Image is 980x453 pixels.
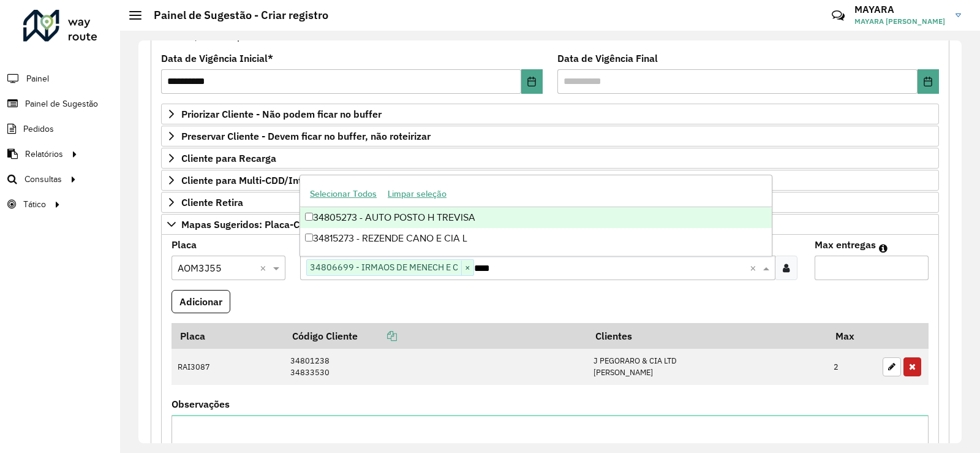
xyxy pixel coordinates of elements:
label: Data de Vigência Final [557,51,658,66]
span: Cliente para Recarga [181,153,276,163]
button: Choose Date [918,69,939,94]
h3: MAYARA [854,4,946,15]
td: 2 [827,349,876,385]
a: Copiar [358,330,397,342]
button: Adicionar [171,290,230,313]
span: Priorizar Cliente - Não podem ficar no buffer [181,109,382,119]
span: Clear all [750,261,760,275]
a: Cliente Retira [161,192,939,213]
span: Clear all [260,261,270,275]
span: 34806699 - IRMAOS DE MENECH E C [307,260,461,275]
div: 34815273 - REZENDE CANO E CIA L [300,228,772,249]
span: MAYARA [PERSON_NAME] [854,16,946,27]
label: Placa [171,237,197,252]
h2: Painel de Sugestão - Criar registro [141,9,328,22]
a: Preservar Cliente - Devem ficar no buffer, não roteirizar [161,126,939,147]
a: Cliente para Multi-CDD/Internalização [161,170,939,191]
span: Tático [23,198,46,211]
span: Cliente para Multi-CDD/Internalização [181,175,354,185]
a: Cliente para Recarga [161,148,939,169]
a: Priorizar Cliente - Não podem ficar no buffer [161,104,939,124]
td: J PEGORARO & CIA LTD [PERSON_NAME] [587,349,827,385]
a: Contato Rápido [825,2,851,29]
button: Choose Date [521,69,543,94]
button: Selecionar Todos [304,185,382,204]
th: Clientes [587,323,827,349]
em: Máximo de clientes que serão colocados na mesma rota com os clientes informados [879,243,888,253]
td: RAI3087 [171,349,284,385]
th: Código Cliente [284,323,587,349]
span: Mapas Sugeridos: Placa-Cliente [181,219,325,229]
ng-dropdown-panel: Options list [300,175,772,256]
span: Relatórios [25,148,63,161]
span: Painel [26,72,49,85]
td: 34801238 34833530 [284,349,587,385]
a: Mapas Sugeridos: Placa-Cliente [161,214,939,235]
label: Max entregas [815,237,876,252]
button: Limpar seleção [382,185,452,204]
span: Pedidos [23,123,54,135]
th: Placa [171,323,284,349]
label: Data de Vigência Inicial [161,51,273,66]
span: Painel de Sugestão [25,97,98,110]
span: Cliente Retira [181,197,243,207]
th: Max [827,323,876,349]
span: Preservar Cliente - Devem ficar no buffer, não roteirizar [181,131,431,141]
span: Consultas [24,173,62,186]
label: Observações [171,397,230,411]
div: 34805273 - AUTO POSTO H TREVISA [300,207,772,228]
span: × [461,261,473,275]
